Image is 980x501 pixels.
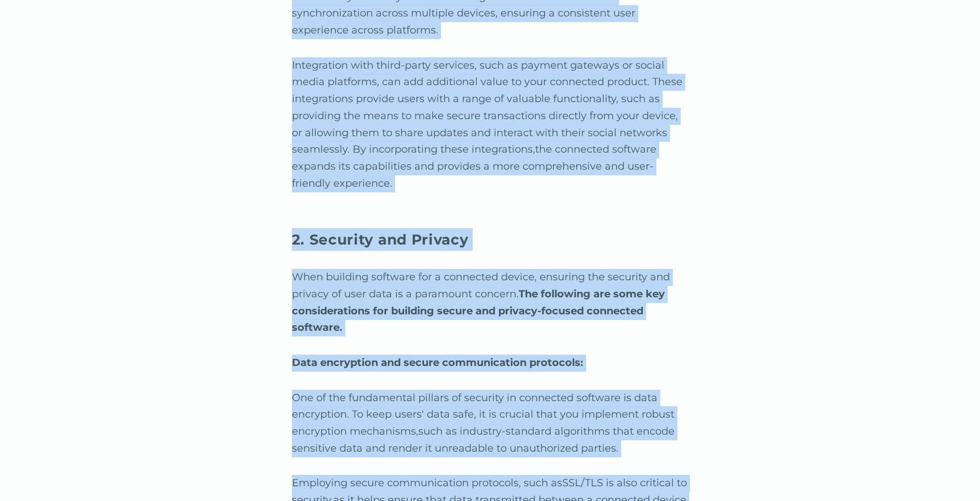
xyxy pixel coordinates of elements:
strong: Data encryption and secure communication protocols: [292,356,583,369]
strong: 2. Security and Privacy [292,231,469,248]
p: When building software for a connected device, ensuring the security and privacy of user data is ... [292,269,689,336]
strong: The following are some key considerations for building secure and privacy-focused connected softw... [292,288,665,334]
p: One of the fundamental pillars of security in connected software is data encryption. To keep user... [292,390,689,457]
p: Integration with third-party services, such as payment gateways or social media platforms, can ad... [292,57,689,192]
